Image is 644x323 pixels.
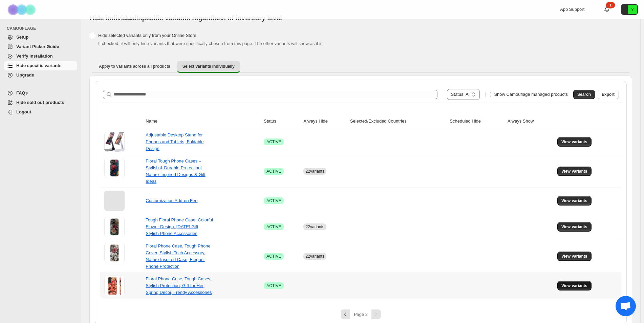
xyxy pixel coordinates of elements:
[146,217,213,236] a: Tough Floral Phone Case, Colorful Flower Design, [DATE] Gift, Stylish Phone Accessories
[577,92,591,97] span: Search
[16,35,28,40] span: Setup
[16,63,62,68] span: Hide specific variants
[341,309,350,319] button: Previous
[348,114,448,129] th: Selected/Excluded Countries
[557,252,592,261] button: View variants
[104,158,125,178] img: Floral Tough Phone Cases – Stylish & Durable Protection| Nature-Inspired Designs & Gift Ideas
[146,158,205,184] a: Floral Tough Phone Cases – Stylish & Durable Protection| Nature-Inspired Designs & Gift Ideas
[4,61,77,70] a: Hide specific variants
[7,26,78,31] span: CAMOUFLAGE
[266,224,281,230] span: ACTIVE
[561,283,587,288] span: View variants
[4,107,77,117] a: Logout
[354,312,368,317] span: Page 2
[177,61,240,73] button: Select variants individually
[266,283,281,288] span: ACTIVE
[100,309,621,319] nav: Pagination
[557,222,592,232] button: View variants
[104,132,125,152] img: Adjustable Desktop Stand for Phones and Tablets, Foldable Design
[266,254,281,259] span: ACTIVE
[146,243,210,269] a: Floral Phone Case, Tough Phone Cover, Stylish Tech Accessory, Nature Inspired Case, Elegant Phone...
[183,64,235,69] span: Select variants individually
[603,6,610,13] a: 1
[98,33,196,38] span: Hide selected variants only from your Online Store
[602,92,615,97] span: Export
[266,198,281,203] span: ACTIVE
[4,42,77,51] a: Variant Picker Guide
[99,64,170,69] span: Apply to variants across all products
[4,33,77,42] a: Setup
[104,243,125,263] img: Floral Phone Case, Tough Phone Cover, Stylish Tech Accessory, Nature Inspired Case, Elegant Phone...
[4,98,77,107] a: Hide sold out products
[16,109,31,114] span: Logout
[560,7,584,12] span: App Support
[305,169,324,174] span: 22 variants
[506,114,555,129] th: Always Show
[448,114,506,129] th: Scheduled Hide
[561,254,587,259] span: View variants
[146,132,203,151] a: Adjustable Desktop Stand for Phones and Tablets, Foldable Design
[266,139,281,145] span: ACTIVE
[104,276,125,296] img: Floral Phone Case, Tough Cases, Stylish Protection, Gift for Her, Spring Decor, Trendy Accessories
[93,61,176,72] button: Apply to variants across all products
[4,70,77,80] a: Upgrade
[305,254,324,259] span: 22 variants
[557,281,592,290] button: View variants
[616,296,636,316] a: Open chat
[631,7,634,12] text: Y
[598,90,619,99] button: Export
[301,114,348,129] th: Always Hide
[5,0,39,19] img: Camouflage
[628,5,637,14] span: Avatar with initials Y
[494,92,568,97] span: Show Camouflage managed products
[16,90,28,95] span: FAQs
[557,196,592,206] button: View variants
[557,137,592,147] button: View variants
[98,41,324,46] span: If checked, it will only hide variants that were specifically chosen from this page. The other va...
[16,44,59,49] span: Variant Picker Guide
[4,51,77,61] a: Verify Installation
[144,114,262,129] th: Name
[4,88,77,98] a: FAQs
[104,217,125,237] img: Tough Floral Phone Case, Colorful Flower Design, Mother's Day Gift, Stylish Phone Accessories
[305,224,324,229] span: 22 variants
[561,169,587,174] span: View variants
[146,198,197,203] a: Customization Add-on Fee
[16,53,53,59] span: Verify Installation
[606,2,615,8] div: 1
[262,114,301,129] th: Status
[16,72,34,78] span: Upgrade
[16,100,64,105] span: Hide sold out products
[561,198,587,203] span: View variants
[621,4,638,15] button: Avatar with initials Y
[146,276,212,295] a: Floral Phone Case, Tough Cases, Stylish Protection, Gift for Her, Spring Decor, Trendy Accessories
[561,224,587,230] span: View variants
[561,139,587,145] span: View variants
[573,90,595,99] button: Search
[266,169,281,174] span: ACTIVE
[557,167,592,176] button: View variants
